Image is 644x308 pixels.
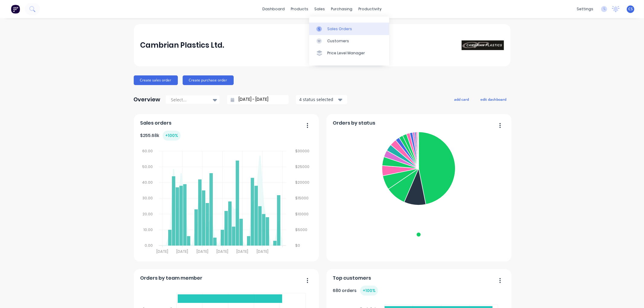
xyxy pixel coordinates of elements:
div: Overview [134,94,161,106]
button: Create sales order [134,75,178,85]
tspan: [DATE] [257,249,268,254]
tspan: $15000 [296,196,309,201]
span: Orders by team member [140,275,202,282]
tspan: 0.00 [145,243,153,248]
a: Price Level Manager [309,47,389,59]
tspan: $25000 [296,164,310,169]
button: Create purchase order [183,75,234,85]
span: Top customers [333,275,371,282]
img: Factory [11,5,20,14]
img: Cambrian Plastics Ltd. [462,40,504,50]
tspan: 50.00 [142,164,153,169]
tspan: 10.00 [143,227,153,232]
a: Sales Orders [309,23,389,35]
div: $ 255.68k [140,131,181,141]
tspan: $0 [296,243,300,248]
div: settings [574,5,596,14]
div: productivity [355,5,385,14]
div: purchasing [328,5,355,14]
tspan: [DATE] [237,249,248,254]
div: sales [311,5,328,14]
div: Sales Orders [327,26,352,32]
span: Sales orders [140,119,171,127]
a: Customers [309,35,389,47]
tspan: $10000 [296,211,309,217]
span: CS [628,6,633,12]
tspan: $30000 [296,148,310,154]
tspan: 40.00 [142,180,153,185]
div: + 100 % [163,131,181,141]
tspan: [DATE] [197,249,208,254]
button: add card [450,95,473,103]
div: 680 orders [333,286,378,296]
a: dashboard [259,5,288,14]
div: Cambrian Plastics Ltd. [140,39,224,51]
tspan: 20.00 [143,211,153,217]
tspan: 60.00 [142,148,153,154]
div: Customers [327,38,349,44]
div: products [288,5,311,14]
tspan: [DATE] [177,249,188,254]
tspan: [DATE] [217,249,229,254]
div: 4 status selected [299,96,337,103]
tspan: $5000 [296,227,308,232]
span: Orders by status [333,119,375,127]
tspan: 30.00 [143,196,153,201]
tspan: $20000 [296,180,310,185]
tspan: [DATE] [156,249,168,254]
button: 4 status selected [296,95,347,104]
button: edit dashboard [477,95,511,103]
div: Price Level Manager [327,50,365,56]
div: + 100 % [360,286,378,296]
